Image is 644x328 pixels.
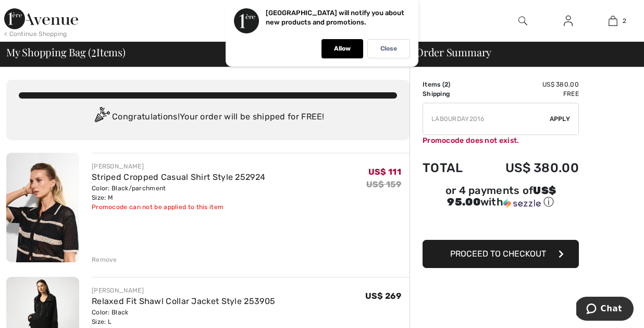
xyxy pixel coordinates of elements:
div: Promocode can not be applied to this item [92,202,265,212]
a: 2 [591,15,635,27]
div: or 4 payments of with [423,186,579,209]
td: Total [423,150,478,186]
div: [PERSON_NAME] [92,162,265,171]
td: Items ( ) [423,80,478,89]
a: Striped Cropped Casual Shirt Style 252924 [92,172,265,182]
img: My Bag [609,15,617,27]
div: Congratulations! Your order will be shipped for FREE! [19,107,397,128]
div: Remove [92,255,117,264]
span: My Shopping Bag ( Items) [6,47,126,57]
span: US$ 111 [368,167,401,177]
div: < Continue Shopping [4,29,67,39]
span: 2 [623,16,626,26]
img: 1ère Avenue [4,8,78,29]
img: Congratulation2.svg [91,107,112,128]
a: Sign In [555,15,581,28]
s: US$ 159 [366,179,401,189]
p: [GEOGRAPHIC_DATA] will notify you about new products and promotions. [266,9,404,26]
span: Apply [550,114,571,124]
span: Proceed to Checkout [450,249,546,259]
div: Color: Black Size: L [92,308,275,326]
img: search the website [518,15,527,27]
td: Free [478,89,579,99]
span: US$ 269 [365,291,401,301]
iframe: PayPal-paypal [423,213,579,236]
td: Shipping [423,89,478,99]
span: 2 [444,81,448,88]
span: 2 [91,44,96,58]
a: Relaxed Fit Shawl Collar Jacket Style 253905 [92,296,275,306]
span: US$ 95.00 [447,184,556,208]
iframe: Opens a widget where you can chat to one of our agents [576,297,634,323]
div: or 4 payments ofUS$ 95.00withSezzle Click to learn more about Sezzle [423,186,579,213]
div: [PERSON_NAME] [92,286,275,295]
td: US$ 380.00 [478,80,579,89]
input: Promo code [423,103,550,135]
td: US$ 380.00 [478,150,579,186]
img: Sezzle [503,199,541,208]
img: Striped Cropped Casual Shirt Style 252924 [6,153,79,262]
div: Order Summary [403,47,638,57]
div: Promocode does not exist. [423,135,579,146]
img: My Info [564,15,573,27]
button: Proceed to Checkout [423,240,579,268]
p: Close [380,45,397,53]
p: Allow [334,45,351,53]
div: Color: Black/parchment Size: M [92,184,265,202]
